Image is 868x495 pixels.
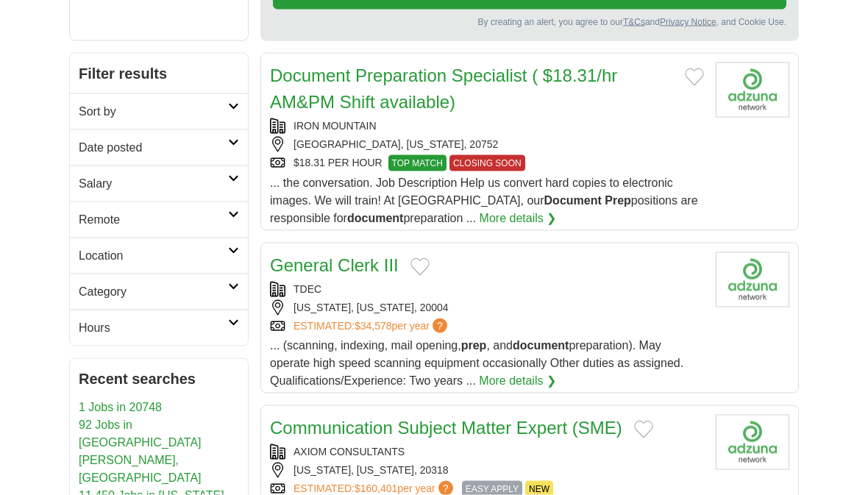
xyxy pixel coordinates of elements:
[270,155,704,171] div: $18.31 PER HOUR
[79,319,228,337] h2: Hours
[79,139,228,157] h2: Date posted
[716,415,789,470] img: Company logo
[70,310,248,346] a: Hours
[347,212,403,224] strong: document
[79,368,239,390] h2: Recent searches
[716,252,789,307] img: Company logo
[79,103,228,121] h2: Sort by
[660,17,716,27] a: Privacy Notice
[449,155,525,171] span: CLOSING SOON
[70,93,248,129] a: Sort by
[79,211,228,229] h2: Remote
[70,238,248,274] a: Location
[410,258,430,276] button: Add to favorite jobs
[273,15,786,29] div: By creating an alert, you agree to our and , and Cookie Use.
[355,482,397,494] span: $160,401
[79,419,202,484] a: 92 Jobs in [GEOGRAPHIC_DATA][PERSON_NAME], [GEOGRAPHIC_DATA]
[79,175,228,193] h2: Salary
[270,444,704,460] div: AXIOM CONSULTANTS
[79,283,228,301] h2: Category
[79,401,162,413] a: 1 Jobs in 20748
[270,255,399,275] a: General Clerk III
[270,339,683,387] span: ... (scanning, indexing, mail opening, , and preparation). May operate high speed scanning equipm...
[70,202,248,238] a: Remote
[70,274,248,310] a: Category
[355,320,392,332] span: $34,578
[270,418,622,438] a: Communication Subject Matter Expert (SME)
[79,247,228,265] h2: Location
[270,300,704,316] div: [US_STATE], [US_STATE], 20004
[270,463,704,478] div: [US_STATE], [US_STATE], 20318
[480,210,557,227] a: More details ❯
[270,118,704,134] div: IRON MOUNTAIN
[70,129,248,165] a: Date posted
[623,17,645,27] a: T&Cs
[270,65,617,112] a: Document Preparation Specialist ( $18.31/hr AM&PM Shift available)
[634,421,653,438] button: Add to favorite jobs
[479,372,556,390] a: More details ❯
[70,165,248,202] a: Salary
[388,155,447,171] span: TOP MATCH
[544,194,602,207] strong: Document
[716,63,789,118] img: Company logo
[294,318,450,334] a: ESTIMATED:$34,578per year?
[270,137,704,152] div: [GEOGRAPHIC_DATA], [US_STATE], 20752
[605,194,631,207] strong: Prep
[270,282,704,297] div: TDEC
[70,54,248,93] h2: Filter results
[433,318,447,333] span: ?
[513,339,569,352] strong: document
[270,177,698,224] span: ... the conversation. Job Description Help us convert hard copies to electronic images. We will t...
[685,68,704,86] button: Add to favorite jobs
[461,339,487,352] strong: prep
